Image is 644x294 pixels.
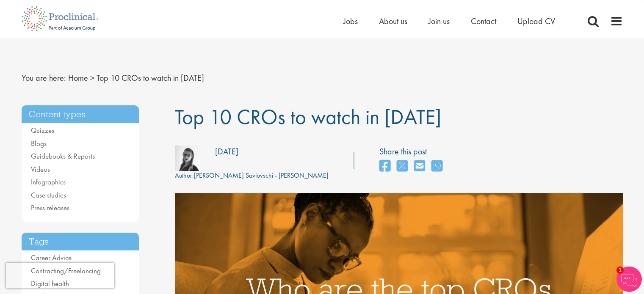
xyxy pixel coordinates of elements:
[31,126,54,135] a: Quizzes
[6,263,114,288] iframe: reCAPTCHA
[22,105,139,124] h3: Content types
[616,267,624,274] span: 1
[31,190,66,200] a: Case studies
[90,72,94,83] span: >
[379,157,390,176] a: share on facebook
[431,157,442,176] a: share on whats app
[397,157,408,176] a: share on twitter
[414,157,425,176] a: share on email
[31,203,69,212] a: Press releases
[31,151,95,161] a: Guidebooks & Reports
[379,146,447,158] label: Share this post
[22,72,66,83] span: You are here:
[175,171,329,181] div: [PERSON_NAME] Savlovschi - [PERSON_NAME]
[175,171,194,180] span: Author:
[379,16,407,27] a: About us
[97,72,204,83] span: Top 10 CROs to watch in [DATE]
[616,267,642,292] img: Chatbot
[517,16,555,27] a: Upload CV
[68,72,88,83] a: breadcrumb link
[175,103,441,130] span: Top 10 CROs to watch in [DATE]
[343,16,358,27] a: Jobs
[31,253,72,262] a: Career Advice
[428,16,450,27] a: Join us
[31,165,50,174] a: Videos
[175,146,200,171] img: fff6768c-7d58-4950-025b-08d63f9598ee
[471,16,496,27] a: Contact
[31,177,66,187] a: Infographics
[215,146,238,158] div: [DATE]
[22,233,139,251] h3: Tags
[31,139,47,148] a: Blogs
